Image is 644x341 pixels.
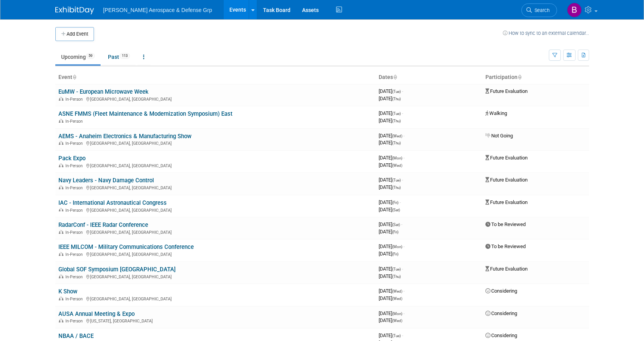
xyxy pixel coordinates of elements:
span: (Thu) [392,97,401,101]
a: RadarConf - IEEE Radar Conference [58,221,148,228]
span: [DATE] [379,199,401,205]
span: In-Person [65,185,85,190]
a: Sort by Participation Type [518,74,521,80]
img: ExhibitDay [55,7,94,14]
span: (Wed) [392,289,402,293]
a: AEMS - Anaheim Electronics & Manufacturing Show [58,133,191,140]
span: To be Reviewed [485,243,526,249]
span: - [403,243,405,249]
span: (Mon) [392,245,402,249]
span: In-Person [65,141,85,146]
a: Past113 [102,50,136,64]
span: (Fri) [392,200,398,205]
span: (Tue) [392,178,401,182]
span: (Sat) [392,208,400,212]
img: In-Person Event [59,119,63,123]
span: 59 [86,53,95,59]
th: Dates [376,71,482,84]
span: Walking [485,110,507,116]
span: Considering [485,310,517,316]
span: (Thu) [392,141,401,145]
img: Bo Corn [567,3,582,17]
span: [DATE] [379,140,401,146]
a: NBAA / BACE [58,332,94,339]
span: [DATE] [379,243,405,249]
span: - [402,88,403,94]
span: [DATE] [379,229,398,235]
a: Sort by Start Date [393,74,397,80]
span: - [402,266,403,272]
span: [DATE] [379,88,403,94]
span: [DATE] [379,288,405,294]
span: To be Reviewed [485,221,526,227]
a: AUSA Annual Meeting & Expo [58,310,135,317]
img: In-Person Event [59,274,63,278]
span: (Wed) [392,296,402,301]
span: Future Evaluation [485,199,528,205]
div: [GEOGRAPHIC_DATA], [GEOGRAPHIC_DATA] [58,251,372,257]
img: In-Person Event [59,97,63,101]
img: In-Person Event [59,163,63,167]
span: Search [532,7,550,13]
th: Event [55,71,376,84]
img: In-Person Event [59,208,63,212]
div: [GEOGRAPHIC_DATA], [GEOGRAPHIC_DATA] [58,207,372,213]
span: [DATE] [379,251,398,257]
img: In-Person Event [59,319,63,322]
a: ASNE FMMS (Fleet Maintenance & Modernization Symposium) East [58,110,232,117]
div: [GEOGRAPHIC_DATA], [GEOGRAPHIC_DATA] [58,96,372,102]
span: (Tue) [392,89,401,94]
span: - [403,133,405,139]
span: (Wed) [392,163,402,168]
a: Sort by Event Name [72,74,76,80]
span: 113 [120,53,130,59]
span: [DATE] [379,177,403,183]
span: - [403,288,405,294]
span: In-Person [65,163,85,168]
span: [DATE] [379,207,400,212]
span: [DATE] [379,133,405,139]
div: [GEOGRAPHIC_DATA], [GEOGRAPHIC_DATA] [58,229,372,235]
span: Future Evaluation [485,155,528,161]
img: In-Person Event [59,141,63,145]
span: In-Person [65,252,85,257]
span: - [400,199,401,205]
th: Participation [482,71,589,84]
button: Add Event [55,27,94,41]
span: Considering [485,288,517,294]
span: [DATE] [379,118,401,123]
span: [DATE] [379,155,405,161]
span: (Tue) [392,111,401,116]
div: [US_STATE], [GEOGRAPHIC_DATA] [58,317,372,324]
span: - [402,332,403,338]
span: (Thu) [392,185,401,190]
span: [DATE] [379,273,401,279]
span: In-Person [65,230,85,235]
img: In-Person Event [59,296,63,300]
span: [DATE] [379,96,401,101]
a: Global SOF Symposium [GEOGRAPHIC_DATA] [58,266,176,273]
span: Future Evaluation [485,88,528,94]
a: IEEE MILCOM - Military Communications Conference [58,243,194,250]
a: Search [521,3,557,17]
a: IAC - International Astronautical Congress [58,199,167,206]
span: (Mon) [392,156,402,160]
span: Future Evaluation [485,266,528,272]
span: (Tue) [392,334,401,338]
span: [DATE] [379,332,403,338]
span: [DATE] [379,162,402,168]
span: In-Person [65,319,85,324]
span: In-Person [65,208,85,213]
span: In-Person [65,97,85,102]
span: [DATE] [379,295,402,301]
a: How to sync to an external calendar... [503,30,589,36]
span: - [403,155,405,161]
span: (Mon) [392,312,402,316]
span: [DATE] [379,310,405,316]
span: (Sat) [392,223,400,227]
span: Future Evaluation [485,177,528,183]
span: (Wed) [392,319,402,323]
span: [DATE] [379,317,402,323]
span: (Thu) [392,274,401,279]
span: - [403,310,405,316]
